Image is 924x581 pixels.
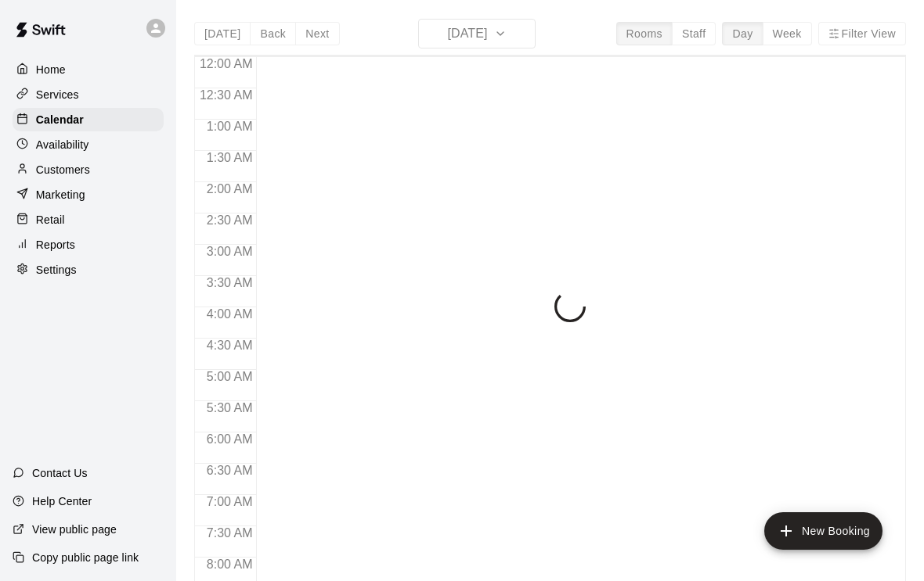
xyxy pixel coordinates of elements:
span: 6:00 AM [203,432,257,446]
p: Contact Us [32,465,88,481]
a: Marketing [13,183,164,206]
span: 7:30 AM [203,526,257,540]
a: Retail [13,208,164,231]
p: Availability [36,137,89,152]
p: View public page [32,522,117,537]
a: Home [13,58,164,81]
a: Availability [13,133,164,156]
span: 4:30 AM [203,339,257,352]
span: 4:00 AM [203,307,257,321]
span: 5:00 AM [203,370,257,383]
a: Settings [13,258,164,282]
span: 12:30 AM [196,88,257,102]
span: 1:00 AM [203,120,257,133]
span: 8:00 AM [203,558,257,571]
span: 12:00 AM [196,57,257,70]
p: Home [36,62,66,77]
p: Help Center [32,493,92,509]
a: Services [13,83,164,106]
p: Calendar [36,112,84,127]
button: add [764,512,882,550]
span: 5:30 AM [203,401,257,414]
p: Services [36,87,79,102]
p: Copy public page link [32,550,139,565]
span: 2:00 AM [203,182,257,195]
p: Marketing [36,187,85,203]
p: Retail [36,212,65,228]
a: Reports [13,233,164,256]
a: Customers [13,158,164,181]
p: Settings [36,262,77,278]
span: 2:30 AM [203,213,257,227]
p: Customers [36,162,90,178]
span: 1:30 AM [203,151,257,164]
p: Reports [36,237,75,253]
span: 6:30 AM [203,464,257,477]
span: 3:00 AM [203,245,257,258]
span: 3:30 AM [203,276,257,289]
a: Calendar [13,108,164,131]
span: 7:00 AM [203,495,257,508]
